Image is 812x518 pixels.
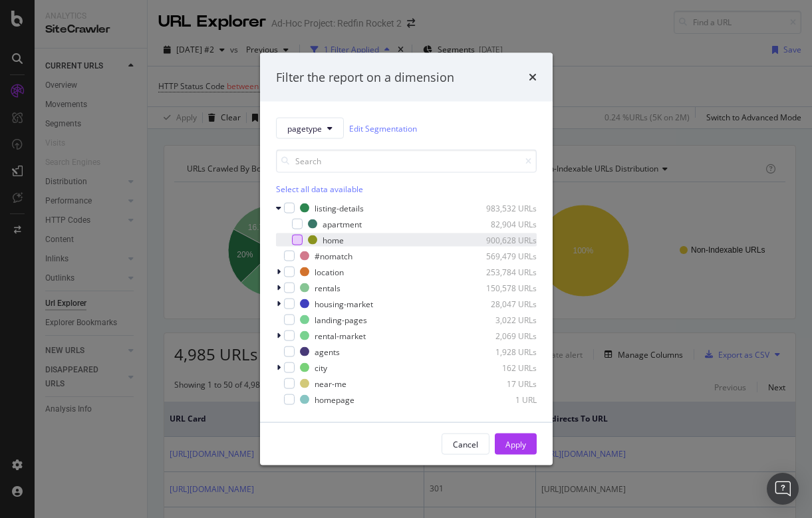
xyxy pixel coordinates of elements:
div: 253,784 URLs [472,266,537,277]
div: 150,578 URLs [472,282,537,293]
div: 1,928 URLs [472,346,537,357]
div: Apply [505,438,526,450]
div: rental-market [315,330,366,341]
div: 2,069 URLs [472,330,537,341]
div: home [323,234,344,245]
div: 28,047 URLs [472,298,537,309]
div: city [315,362,327,373]
button: Apply [495,434,537,455]
div: Cancel [453,438,478,450]
div: 983,532 URLs [472,202,537,213]
a: Edit Segmentation [349,121,417,135]
div: modal [260,53,553,465]
div: location [315,266,344,277]
div: 3,022 URLs [472,314,537,325]
div: homepage [315,394,354,405]
div: 17 URLs [472,378,537,389]
div: 900,628 URLs [472,234,537,245]
div: housing-market [315,298,373,309]
button: pagetype [276,118,344,139]
button: Cancel [442,434,489,455]
div: 569,479 URLs [472,250,537,261]
div: rentals [315,282,340,293]
div: #nomatch [315,250,352,261]
div: Open Intercom Messenger [767,473,799,505]
div: 1 URL [472,394,537,405]
div: Filter the report on a dimension [276,68,454,86]
input: Search [276,150,537,173]
div: 82,904 URLs [472,218,537,229]
div: agents [315,346,340,357]
div: listing-details [315,202,364,213]
span: pagetype [287,122,322,134]
div: 162 URLs [472,362,537,373]
div: apartment [323,218,362,229]
div: Select all data available [276,184,537,195]
div: times [529,68,537,86]
div: landing-pages [315,314,367,325]
div: near-me [315,378,346,389]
